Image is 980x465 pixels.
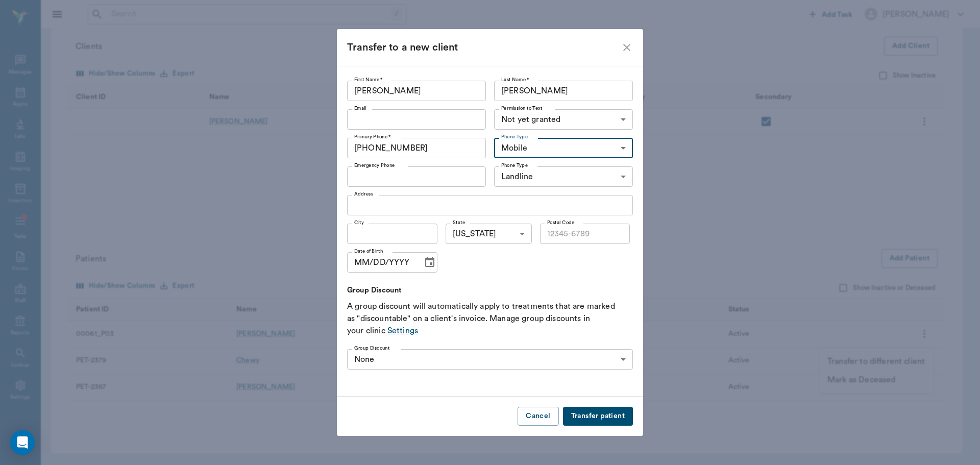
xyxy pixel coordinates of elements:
[354,76,383,83] label: First Name *
[347,349,633,370] div: None
[501,105,542,112] label: Permission to Text
[347,285,623,296] p: Group Discount
[354,162,395,169] label: Emergency Phone
[446,224,532,244] div: [US_STATE]
[518,407,558,426] button: Cancel
[347,300,633,337] p: A group discount will automatically apply to treatments that are marked as "discountable" on a cl...
[453,219,465,226] label: State
[354,248,383,255] label: Date of Birth
[354,345,390,352] label: Group Discount
[494,109,633,130] div: Not yet granted
[387,327,418,335] a: Settings
[540,224,630,244] input: 12345-6789
[354,219,364,226] label: City
[621,41,633,54] button: close
[354,105,366,112] label: Email
[501,76,529,83] label: Last Name *
[494,166,633,187] div: Landline
[354,133,391,140] label: Primary Phone *
[501,162,528,169] label: Phone Type
[347,252,415,273] input: MM/DD/YYYY
[547,219,574,226] label: Postal Code
[420,252,440,273] button: Choose date
[494,138,633,158] div: Mobile
[501,133,528,140] label: Phone Type
[10,430,35,455] div: Open Intercom Messenger
[563,407,633,426] button: Transfer patient
[347,39,621,56] div: Transfer to a new client
[354,190,373,198] label: Address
